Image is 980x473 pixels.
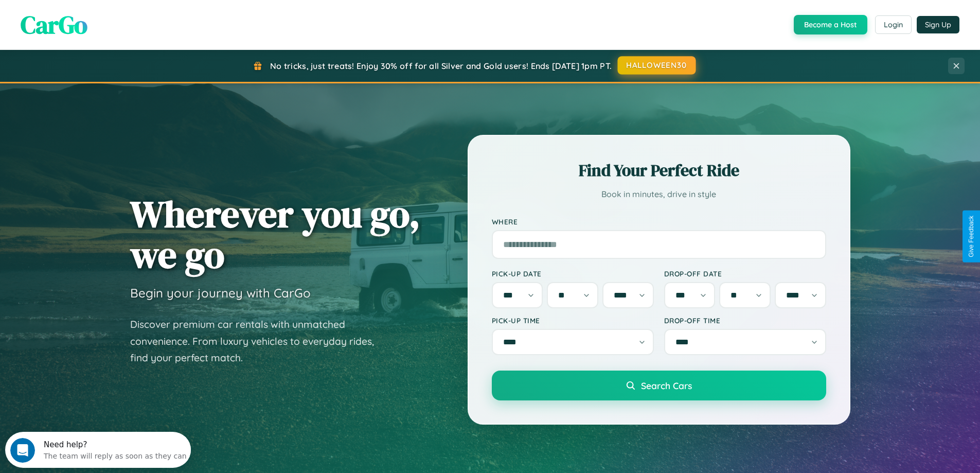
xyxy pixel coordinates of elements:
[21,8,87,42] span: CarGo
[39,9,182,17] div: Need help?
[618,56,696,75] button: HALLOWEEN30
[10,438,35,463] iframe: Intercom live chat
[875,15,912,34] button: Login
[4,4,191,32] div: Open Intercom Messenger
[664,269,826,278] label: Drop-off Date
[492,159,826,182] h2: Find Your Perfect Ride
[130,316,387,366] p: Discover premium car rentals with unmatched convenience. From luxury vehicles to everyday rides, ...
[5,432,191,468] iframe: Intercom live chat discovery launcher
[917,16,959,33] button: Sign Up
[130,194,420,275] h1: Wherever you go, we go
[130,285,311,301] h3: Begin your journey with CarGo
[270,61,612,71] span: No tricks, just treats! Enjoy 30% off for all Silver and Gold users! Ends [DATE] 1pm PT.
[492,371,826,400] button: Search Cars
[968,216,975,257] div: Give Feedback
[664,316,826,325] label: Drop-off Time
[492,269,654,278] label: Pick-up Date
[39,17,182,28] div: The team will reply as soon as they can
[794,15,867,34] button: Become a Host
[492,187,826,202] p: Book in minutes, drive in style
[492,217,826,226] label: Where
[492,316,654,325] label: Pick-up Time
[641,380,692,391] span: Search Cars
